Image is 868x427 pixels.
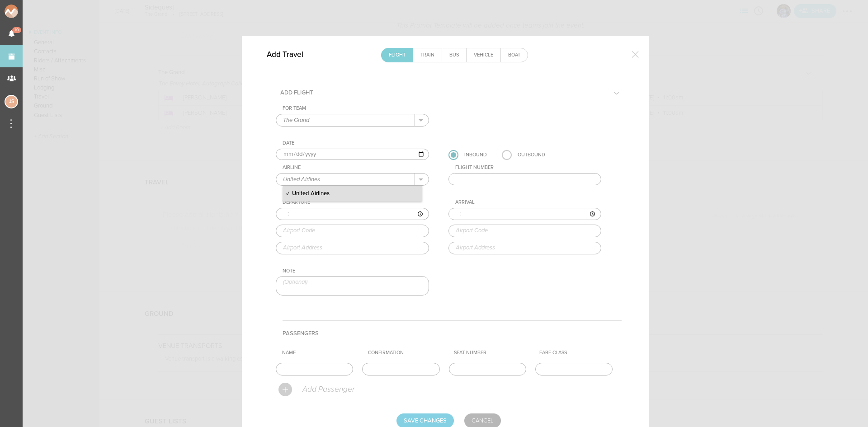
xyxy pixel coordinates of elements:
[283,320,622,346] h4: Passengers
[464,150,487,160] div: Inbound
[283,140,429,146] div: Date
[467,48,500,62] a: Vehicle
[5,95,18,108] div: Jessica Smith
[501,48,528,62] a: Boat
[283,164,429,171] div: Airline
[382,48,413,62] a: Flight
[278,386,354,392] a: Add Passenger
[283,268,429,274] div: Note
[455,164,602,171] div: Flight Number
[276,114,415,126] input: Select a Team (Required)
[276,208,429,221] input: ––:–– ––
[5,5,56,18] img: NOMAD
[283,105,429,112] div: For Team
[364,346,450,360] th: Confirmation
[415,174,429,185] button: .
[518,150,545,160] div: Outbound
[448,225,602,237] input: Airport Code
[415,114,429,126] button: .
[442,48,466,62] a: Bus
[274,82,320,103] h5: Add Flight
[283,186,422,202] p: United Airlines
[413,48,442,62] a: Train
[283,199,429,206] div: Departure
[12,27,21,33] span: 10
[278,346,364,360] th: Name
[276,242,429,254] input: Airport Address
[450,346,536,360] th: Seat Number
[448,208,602,221] input: ––:–– ––
[276,225,429,237] input: Airport Code
[448,242,602,254] input: Airport Address
[302,385,354,394] p: Add Passenger
[455,199,602,206] div: Arrival
[536,346,622,360] th: Fare Class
